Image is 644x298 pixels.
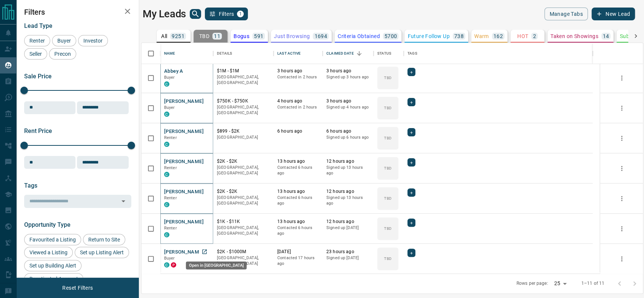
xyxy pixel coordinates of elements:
[277,255,319,267] p: Contacted 17 hours ago
[217,255,270,267] p: [GEOGRAPHIC_DATA], [GEOGRAPHIC_DATA]
[164,135,177,140] span: Renter
[164,188,204,196] button: [PERSON_NAME]
[217,98,270,104] p: $750K - $750K
[274,34,310,39] p: Just Browsing
[52,35,76,46] div: Buyer
[616,253,627,264] button: more
[164,68,183,75] button: Abbey A
[205,8,248,20] button: Filters1
[407,68,415,76] div: +
[24,182,37,189] span: Tags
[277,158,319,165] p: 13 hours ago
[217,249,270,255] p: $2K - $1000M
[24,234,81,245] div: Favourited a Listing
[164,256,175,261] span: Buyer
[217,225,270,237] p: [GEOGRAPHIC_DATA], [GEOGRAPHIC_DATA]
[164,196,177,200] span: Renter
[410,159,413,166] span: +
[277,188,319,195] p: 13 hours ago
[326,68,370,74] p: 3 hours ago
[164,142,169,147] div: condos.ca
[326,188,370,195] p: 12 hours ago
[217,104,270,116] p: [GEOGRAPHIC_DATA], [GEOGRAPHIC_DATA]
[410,98,413,106] span: +
[474,34,489,39] p: Warm
[407,34,449,39] p: Future Follow Up
[217,43,232,64] div: Details
[164,98,204,105] button: [PERSON_NAME]
[384,135,391,141] p: TBD
[81,38,105,44] span: Investor
[493,34,503,39] p: 162
[616,102,627,114] button: more
[164,232,169,237] div: condos.ca
[326,128,370,134] p: 6 hours ago
[217,68,270,74] p: $1M - $1M
[217,128,270,134] p: $899 - $2K
[616,72,627,84] button: more
[384,165,391,171] p: TBD
[164,249,204,256] button: [PERSON_NAME]
[274,43,323,64] div: Last Active
[407,158,415,167] div: +
[326,165,370,176] p: Signed up 13 hours ago
[323,43,373,64] div: Claimed Date
[384,226,391,231] p: TBD
[55,38,74,44] span: Buyer
[24,260,81,271] div: Set up Building Alert
[186,261,247,269] div: Open in [GEOGRAPHIC_DATA]
[407,249,415,257] div: +
[118,196,129,206] button: Open
[24,73,52,80] span: Sale Price
[75,247,129,258] div: Set up Listing Alert
[24,8,131,17] h2: Filters
[164,75,175,80] span: Buyer
[616,193,627,204] button: more
[52,51,74,57] span: Precon
[516,280,548,287] p: Rows per page:
[86,237,123,243] span: Return to Site
[49,48,76,60] div: Precon
[200,247,209,257] a: Open in New Tab
[164,81,169,87] div: condos.ca
[326,158,370,165] p: 12 hours ago
[616,223,627,234] button: more
[550,34,598,39] p: Taken on Showings
[326,225,370,231] p: Signed up [DATE]
[326,195,370,206] p: Signed up 13 hours ago
[326,43,354,64] div: Claimed Date
[326,249,370,255] p: 23 hours ago
[164,219,204,226] button: [PERSON_NAME]
[544,8,587,20] button: Manage Tabs
[24,35,50,46] div: Renter
[603,34,609,39] p: 14
[164,128,204,135] button: [PERSON_NAME]
[27,249,70,255] span: Viewed a Listing
[354,48,364,59] button: Sort
[164,262,169,267] div: condos.ca
[410,219,413,226] span: +
[277,249,319,255] p: [DATE]
[277,128,319,134] p: 6 hours ago
[24,48,47,60] div: Seller
[581,280,604,287] p: 1–11 of 11
[24,247,73,258] div: Viewed a Listing
[616,133,627,144] button: more
[326,104,370,110] p: Signed up 4 hours ago
[338,34,380,39] p: Criteria Obtained
[551,278,569,289] div: 25
[277,165,319,176] p: Contacted 6 hours ago
[238,11,243,17] span: 1
[164,172,169,177] div: condos.ca
[57,281,98,294] button: Reset Filters
[326,74,370,80] p: Signed up 3 hours ago
[410,189,413,196] span: +
[326,134,370,141] p: Signed up 6 hours ago
[384,196,391,201] p: TBD
[171,262,176,267] div: property.ca
[217,219,270,225] p: $1K - $11K
[164,158,204,165] button: [PERSON_NAME]
[326,219,370,225] p: 12 hours ago
[407,219,415,227] div: +
[277,74,319,80] p: Contacted in 2 hours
